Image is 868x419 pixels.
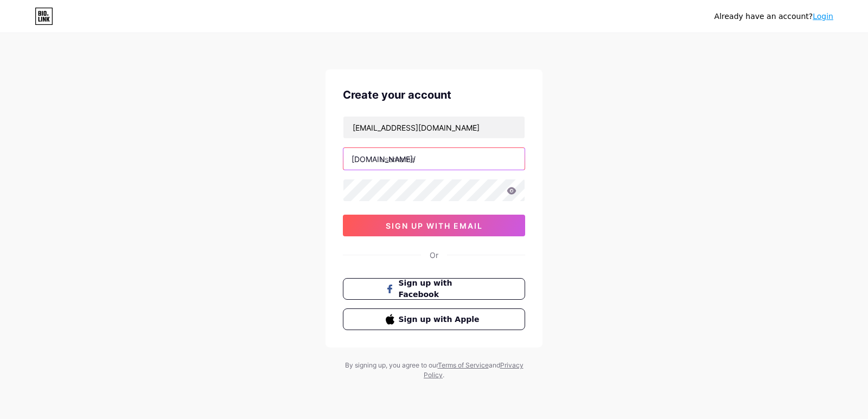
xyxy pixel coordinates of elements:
[352,153,416,165] div: [DOMAIN_NAME]/
[399,314,483,325] span: Sign up with Apple
[343,87,525,103] div: Create your account
[714,11,833,22] div: Already have an account?
[343,308,525,330] button: Sign up with Apple
[343,215,525,236] button: sign up with email
[343,148,525,170] input: username
[343,278,525,300] button: Sign up with Facebook
[343,117,525,138] input: Email
[430,249,438,261] div: Or
[399,278,483,300] span: Sign up with Facebook
[386,221,483,230] span: sign up with email
[813,12,833,21] a: Login
[438,361,489,369] a: Terms of Service
[342,360,526,380] div: By signing up, you agree to our and .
